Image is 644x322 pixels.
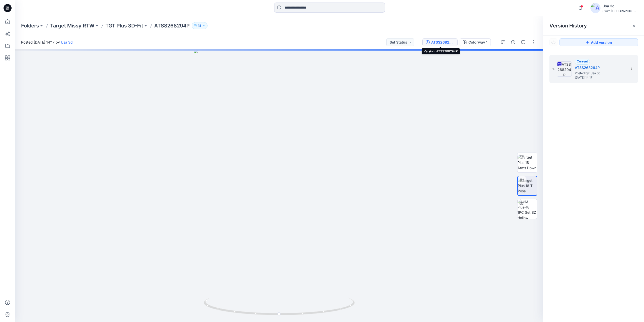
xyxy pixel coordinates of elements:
img: Target Plus 18 Arms Down [517,155,537,170]
div: Usa 3d [602,3,638,9]
img: Target Plus 18 T Pose [518,178,537,194]
p: 18 [198,23,201,28]
button: ATSS268294P [422,38,458,46]
div: Colorway 1 [468,40,488,45]
span: Current [577,59,588,63]
p: ATSS268294P [154,22,190,29]
button: Details [509,38,517,46]
a: TGT Plus 3D-Fit [105,22,143,29]
div: Swim [GEOGRAPHIC_DATA] [602,9,638,13]
a: Usa 3d [61,40,73,44]
h5: ATSS268294P [575,65,625,71]
span: Version History [549,23,587,29]
img: avatar [590,3,600,13]
button: Close [632,24,636,28]
img: WM Plus-18 1PC_Set SZ Hollow [517,199,537,219]
img: ATSS268294P [557,61,572,77]
button: 18 [192,22,208,29]
button: Add version [559,38,638,46]
span: [DATE] 14:17 [575,76,625,79]
button: Show Hidden Versions [549,38,557,46]
span: Posted [DATE] 14:17 by [21,40,73,45]
button: Colorway 1 [460,38,491,46]
span: Posted by: Usa 3d [575,71,625,76]
span: 1. [552,67,555,71]
a: Folders [21,22,39,29]
div: ATSS268294P [431,40,454,45]
a: Target Missy RTW [50,22,94,29]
